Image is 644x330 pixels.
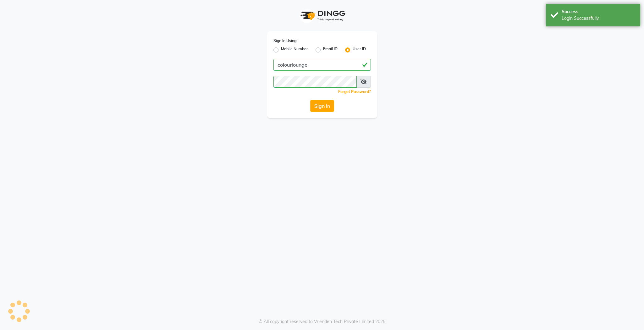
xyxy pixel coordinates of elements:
[323,46,338,54] label: Email ID
[273,59,371,71] input: Username
[273,38,297,44] label: Sign In Using:
[281,46,308,54] label: Mobile Number
[338,89,371,94] a: Forgot Password?
[310,100,334,112] button: Sign In
[353,46,366,54] label: User ID
[562,8,636,15] div: Success
[297,6,347,25] img: logo1.svg
[273,76,357,88] input: Username
[562,15,636,22] div: Login Successfully.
